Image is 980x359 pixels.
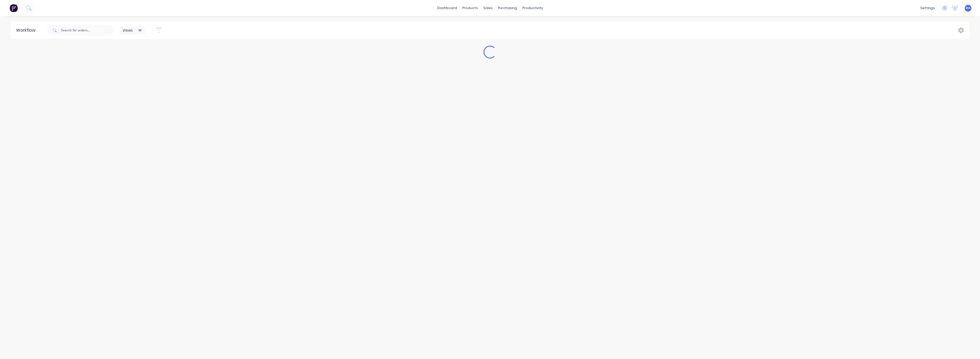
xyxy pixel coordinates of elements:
[520,4,546,12] div: productivity
[460,4,481,12] div: products
[435,4,460,12] a: dashboard
[918,4,938,12] div: settings
[61,25,114,36] input: Search for orders...
[481,4,495,12] div: sales
[16,27,38,34] div: Workflow
[495,4,520,12] div: purchasing
[123,27,133,33] span: Views
[966,6,971,10] span: MA
[10,4,18,12] img: Factory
